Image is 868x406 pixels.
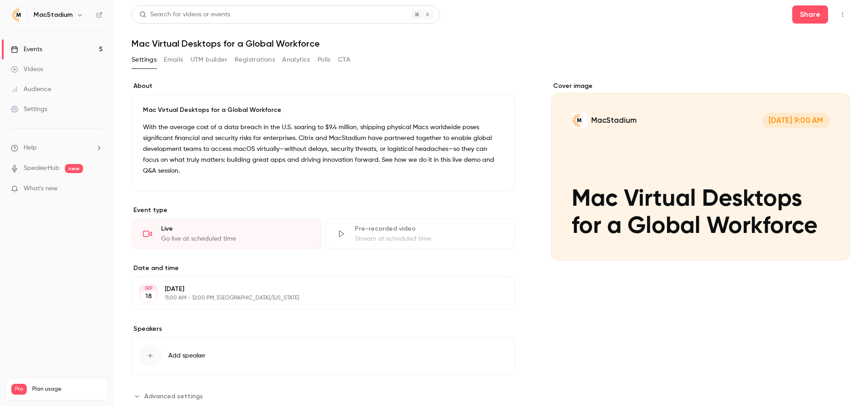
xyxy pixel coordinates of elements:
[164,53,183,67] button: Emails
[355,234,504,243] div: Stream at scheduled time
[318,53,331,67] button: Polls
[11,45,42,54] div: Events
[144,391,203,401] span: Advanced settings
[11,85,51,94] div: Audience
[11,65,43,74] div: Videos
[145,292,152,301] p: 18
[139,10,230,19] div: Search for videos or events
[65,164,83,173] span: new
[168,351,206,360] span: Add speaker
[165,295,467,302] p: 11:00 AM - 12:00 PM, [GEOGRAPHIC_DATA]/[US_STATE]
[11,105,47,114] div: Settings
[191,53,227,67] button: UTM builder
[132,82,515,91] label: About
[355,224,504,233] div: Pre-recorded video
[143,122,504,176] p: With the average cost of a data breach in the U.S. soaring to $9.4 million, shipping physical Mac...
[24,184,58,193] span: What's new
[24,143,37,153] span: Help
[325,218,515,249] div: Pre-recorded videoStream at scheduled time
[551,82,850,91] label: Cover image
[282,53,310,67] button: Analytics
[140,285,157,291] div: SEP
[32,386,102,393] span: Plan usage
[132,53,157,67] button: Settings
[11,384,27,395] span: Pro
[235,53,275,67] button: Registrations
[143,106,504,115] p: Mac Virtual Desktops for a Global Workforce
[34,10,73,19] h6: MacStadium
[165,285,467,294] p: [DATE]
[161,234,310,243] div: Go live at scheduled time
[338,53,350,67] button: CTA
[132,206,515,215] p: Event type
[132,218,322,249] div: LiveGo live at scheduled time
[11,8,26,22] img: MacStadium
[11,143,103,153] li: help-dropdown-opener
[132,389,515,403] section: Advanced settings
[132,264,515,273] label: Date and time
[24,164,59,173] a: SpeakerHub
[161,224,310,233] div: Live
[132,337,515,374] button: Add speaker
[132,324,515,333] label: Speakers
[551,82,850,261] section: Cover image
[132,38,850,49] h1: Mac Virtual Desktops for a Global Workforce
[132,389,208,403] button: Advanced settings
[792,5,828,24] button: Share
